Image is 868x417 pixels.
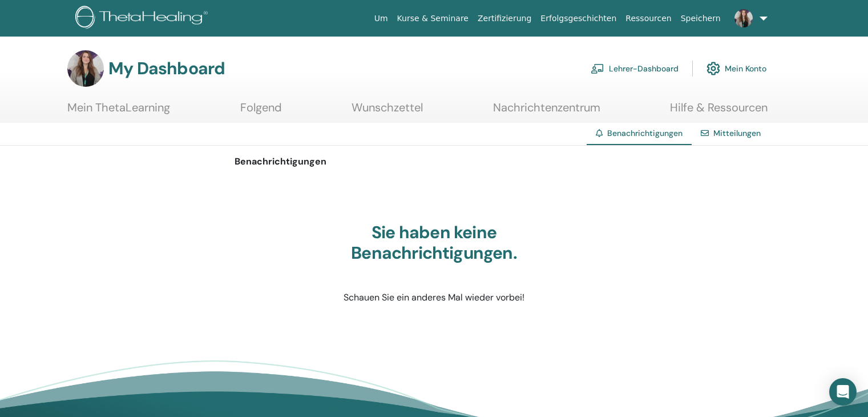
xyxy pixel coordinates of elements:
[67,101,170,123] a: Mein ThetaLearning
[235,155,634,169] p: Benachrichtigungen
[292,222,577,263] h3: Sie haben keine Benachrichtigungen.
[829,378,857,406] div: Open Intercom Messenger
[591,56,679,81] a: Lehrer-Dashboard
[670,101,768,123] a: Hilfe & Ressourcen
[676,8,725,29] a: Speichern
[352,101,423,123] a: Wunschzettel
[75,6,212,31] img: logo.png
[108,58,225,79] h3: My Dashboard
[607,128,683,138] span: Benachrichtigungen
[713,128,761,138] a: Mitteilungen
[706,56,766,81] a: Mein Konto
[473,8,536,29] a: Zertifizierung
[621,8,676,29] a: Ressourcen
[240,101,282,123] a: Folgend
[67,50,104,87] img: default.jpg
[370,8,393,29] a: Um
[591,63,604,74] img: chalkboard-teacher.svg
[493,101,600,123] a: Nachrichtenzentrum
[536,8,621,29] a: Erfolgsgeschichten
[393,8,473,29] a: Kurse & Seminare
[292,291,577,304] p: Schauen Sie ein anderes Mal wieder vorbei!
[734,9,753,27] img: default.jpg
[706,59,720,78] img: cog.svg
